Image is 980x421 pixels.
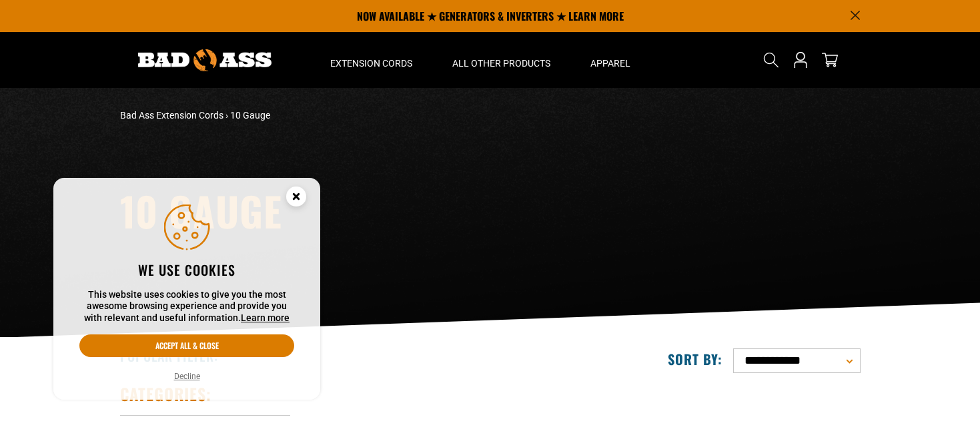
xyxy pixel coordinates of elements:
[79,334,294,357] button: Accept all & close
[241,312,290,323] a: Learn more
[452,57,550,69] span: All Other Products
[570,32,650,88] summary: Apparel
[79,289,294,324] p: This website uses cookies to give you the most awesome browsing experience and provide you with r...
[120,110,223,121] a: Bad Ass Extension Cords
[330,57,412,69] span: Extension Cords
[138,49,272,71] img: Bad Ass Extension Cords
[761,49,782,71] summary: Search
[120,109,607,123] nav: breadcrumbs
[230,110,270,121] span: 10 Gauge
[590,57,630,69] span: Apparel
[432,32,570,88] summary: All Other Products
[53,178,320,400] aside: Cookie Consent
[120,384,212,404] h2: Categories:
[170,370,204,383] button: Decline
[79,261,294,278] h2: We use cookies
[120,191,607,230] h1: 10 Gauge
[225,110,228,121] span: ›
[310,32,432,88] summary: Extension Cords
[668,350,722,368] label: Sort by:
